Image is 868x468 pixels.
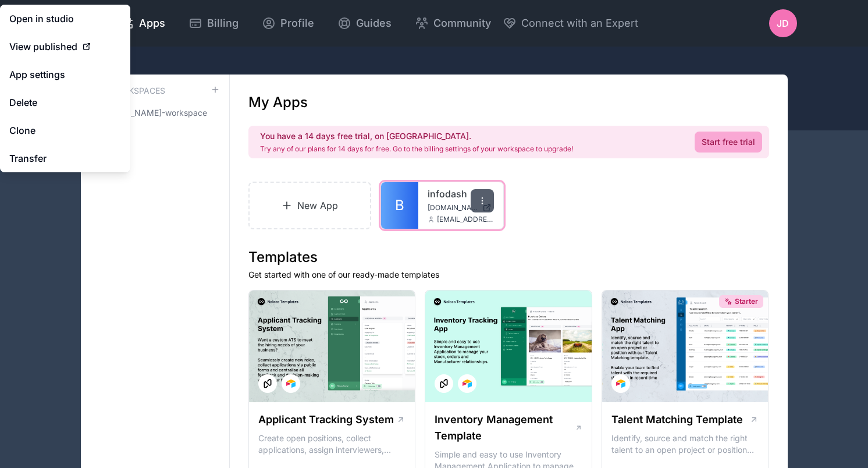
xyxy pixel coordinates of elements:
h1: Inventory Management Template [435,412,574,444]
h1: Talent Matching Template [611,412,743,428]
a: New App [248,182,372,229]
span: Starter [735,297,758,306]
span: Apps [139,15,165,31]
a: Profile [252,10,323,36]
img: Airtable Logo [463,379,472,388]
a: [PERSON_NAME]-workspace [90,102,220,123]
a: [DOMAIN_NAME] [428,203,494,212]
span: jd [777,16,789,30]
a: B [381,182,418,229]
a: Apps [111,10,175,36]
p: Create open positions, collect applications, assign interviewers, centralise candidate feedback a... [258,432,406,456]
span: View published [9,40,77,54]
button: Connect with an Expert [503,15,638,31]
span: Guides [356,15,392,31]
span: Billing [207,15,239,31]
span: Community [433,15,491,31]
h2: You have a 14 days free trial, on [GEOGRAPHIC_DATA]. [260,130,573,142]
a: Billing [179,10,248,36]
span: B [395,196,404,215]
span: Connect with an Expert [521,15,638,31]
a: infodash [428,187,494,201]
h3: Workspaces [109,85,165,97]
span: [EMAIL_ADDRESS][DOMAIN_NAME] [437,215,494,224]
a: Community [405,10,500,36]
a: Start free trial [695,132,762,153]
span: Profile [280,15,314,31]
img: Airtable Logo [286,379,296,388]
h1: My Apps [248,93,308,112]
a: Guides [328,10,401,36]
p: Get started with one of our ready-made templates [248,269,769,281]
span: [DOMAIN_NAME] [428,203,478,212]
span: [PERSON_NAME]-workspace [95,107,207,119]
p: Try any of our plans for 14 days for free. Go to the billing settings of your workspace to upgrade! [260,144,573,154]
h1: Applicant Tracking System [258,412,394,428]
img: Airtable Logo [616,379,625,388]
p: Identify, source and match the right talent to an open project or position with our Talent Matchi... [611,432,759,456]
h1: Templates [248,248,769,267]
